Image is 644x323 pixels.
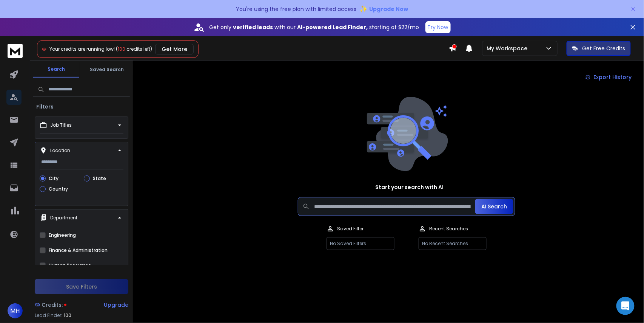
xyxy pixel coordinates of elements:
button: Try Now [425,21,451,33]
p: Lead Finder: [35,312,62,318]
p: My Workspace [487,45,531,52]
img: logo [8,44,23,58]
p: You're using the free plan with limited access [236,5,356,13]
a: Export History [579,70,638,85]
a: Credits:Upgrade [35,297,128,312]
p: No Recent Searches [419,237,487,250]
label: State [93,175,106,182]
p: Job Titles [50,122,72,128]
span: Credits: [42,301,63,309]
span: Your credits are running low! [49,46,115,52]
p: No Saved Filters [327,237,394,250]
p: Saved Filter [337,226,364,232]
img: image [365,97,448,171]
p: Get only with our starting at $22/mo [210,23,419,31]
div: Open Intercom Messenger [616,297,635,315]
p: Try Now [428,23,448,31]
span: ✨ [359,4,368,14]
label: Finance & Administration [49,247,108,253]
button: Get Free Credits [567,41,631,56]
strong: verified leads [233,23,273,31]
button: AI Search [475,199,513,214]
p: Get Free Credits [582,45,626,52]
p: Location [50,148,70,154]
span: 100 [118,46,125,52]
label: Country [49,186,68,192]
span: 100 [64,312,71,318]
button: Search [33,62,79,78]
label: Engineering [49,232,76,238]
h1: Start your search with AI [376,183,444,191]
span: Upgrade Now [369,5,408,13]
h3: Filters [33,103,57,110]
p: Department [50,215,77,221]
button: ✨Upgrade Now [359,2,408,17]
button: Get More [155,44,194,54]
button: Saved Search [84,62,130,77]
span: ( credits left) [116,46,152,52]
strong: AI-powered Lead Finder, [297,23,368,31]
label: Human Resources [49,262,91,269]
button: MH [8,303,23,318]
label: City [49,175,59,182]
div: Upgrade [104,301,128,309]
p: Recent Searches [429,226,468,232]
